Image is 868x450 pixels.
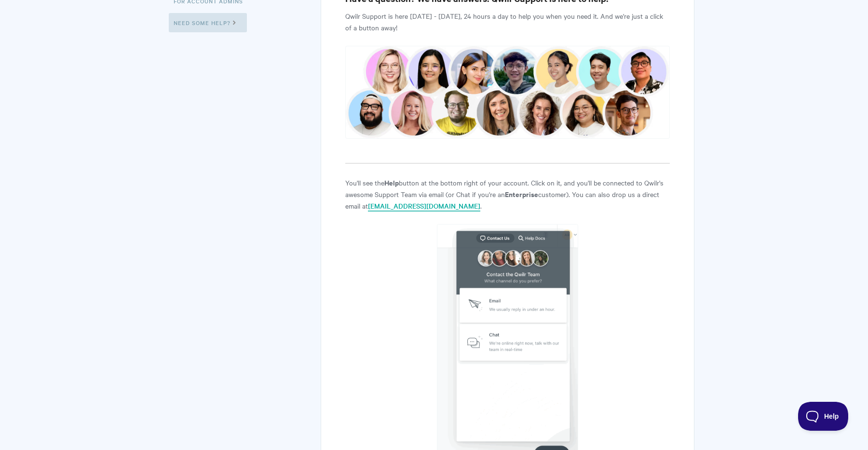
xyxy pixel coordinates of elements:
iframe: Toggle Customer Support [798,402,849,431]
b: Enterprise [505,189,538,199]
p: Qwilr Support is here [DATE] - [DATE], 24 hours a day to help you when you need it. And we're jus... [345,10,670,33]
b: Help [384,177,399,187]
a: Need Some Help? [169,13,247,32]
a: [EMAIL_ADDRESS][DOMAIN_NAME] [368,201,480,212]
img: file-sbiJv63vfu.png [345,46,670,139]
p: You'll see the button at the bottom right of your account. Click on it, and you'll be connected t... [345,177,670,212]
